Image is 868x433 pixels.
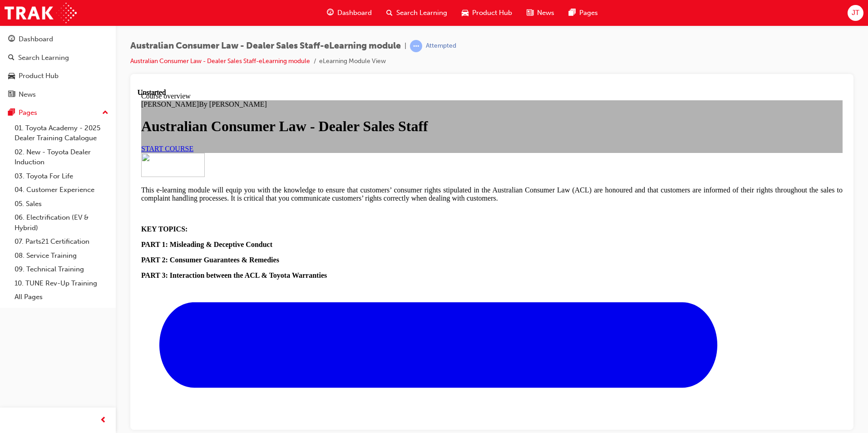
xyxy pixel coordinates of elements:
div: Attempted [426,42,456,50]
a: Australian Consumer Law - Dealer Sales Staff-eLearning module [130,57,310,65]
div: News [19,89,36,100]
span: car-icon [462,7,469,19]
div: Pages [19,108,37,118]
div: Product Hub [19,71,59,81]
span: [PERSON_NAME] [4,12,61,20]
span: | [404,41,406,51]
strong: PART 3: Interaction between the ACL & Toyota Warranties [4,183,189,191]
p: This e-learning module will equip you with the knowledge to ensure that customers’ consumer right... [4,98,705,114]
span: search-icon [8,54,15,62]
img: Trak [5,3,77,23]
h1: Australian Consumer Law - Dealer Sales Staff [4,30,705,46]
span: pages-icon [569,7,576,19]
a: 04. Customer Experience [11,183,112,197]
a: 07. Parts21 Certification [11,235,112,249]
span: By [PERSON_NAME] [61,12,129,20]
span: Australian Consumer Law - Dealer Sales Staff-eLearning module [130,41,401,51]
span: guage-icon [8,35,15,44]
span: Search Learning [396,8,447,18]
span: JT [852,8,859,18]
a: 02. New - Toyota Dealer Induction [11,145,112,169]
span: News [537,8,554,18]
span: learningRecordVerb_ATTEMPT-icon [410,40,422,52]
span: Course overview [4,4,53,11]
span: Pages [579,8,598,18]
a: car-iconProduct Hub [454,4,519,22]
strong: PART 2: Consumer Guarantees & Remedies [4,167,142,175]
a: 06. Electrification (EV & Hybrid) [11,211,112,235]
a: 09. Technical Training [11,262,112,276]
a: Dashboard [4,31,112,48]
strong: PART 1: Misleading & Deceptive Conduct [4,152,135,160]
span: news-icon [8,91,15,99]
span: news-icon [527,7,533,19]
span: prev-icon [100,415,107,426]
a: 10. TUNE Rev-Up Training [11,276,112,290]
a: 08. Service Training [11,249,112,263]
button: DashboardSearch LearningProduct HubNews [4,29,112,104]
button: JT [848,5,863,21]
span: up-icon [102,107,108,119]
a: Product Hub [4,68,112,84]
span: pages-icon [8,109,15,117]
a: News [4,86,112,103]
button: Pages [4,104,112,121]
a: START COURSE [4,56,56,64]
a: 03. Toyota For Life [11,169,112,183]
div: Dashboard [19,34,53,44]
a: Search Learning [4,49,112,66]
a: guage-iconDashboard [320,4,379,22]
a: 01. Toyota Academy - 2025 Dealer Training Catalogue [11,121,112,145]
a: pages-iconPages [562,4,605,22]
li: eLearning Module View [319,56,386,67]
span: Dashboard [337,8,372,18]
span: search-icon [386,7,393,19]
a: All Pages [11,290,112,304]
span: guage-icon [327,7,334,19]
a: search-iconSearch Learning [379,4,454,22]
span: Product Hub [472,8,512,18]
div: Search Learning [18,53,69,63]
strong: KEY TOPICS: [4,137,50,144]
a: news-iconNews [519,4,562,22]
a: 05. Sales [11,197,112,211]
span: car-icon [8,72,15,80]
